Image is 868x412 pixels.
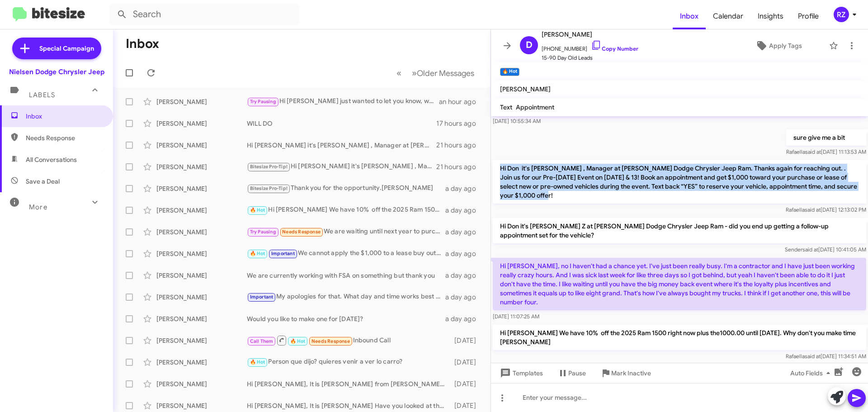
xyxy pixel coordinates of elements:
span: » [412,67,417,79]
button: Templates [491,365,550,381]
div: a day ago [445,249,483,258]
div: Hi [PERSON_NAME] just wanted to let you know, when you come in to ask for [PERSON_NAME] [247,96,439,107]
span: Appointment [516,103,554,111]
span: Auto Fields [790,365,834,381]
span: Try Pausing [250,229,276,235]
span: Templates [498,365,543,381]
span: Needs Response [311,338,350,344]
button: Pause [550,365,593,381]
div: WILL DO [247,119,436,128]
div: [PERSON_NAME] [156,162,247,171]
div: an hour ago [439,97,483,106]
span: Important [250,294,274,300]
div: [PERSON_NAME] [156,227,247,237]
a: Inbox [673,3,706,29]
div: Hi [PERSON_NAME] it's [PERSON_NAME] , Manager at [PERSON_NAME] Dodge Chrysler Jeep Ram. Thanks ag... [247,161,436,172]
p: sure give me a bit [786,129,866,146]
span: Mark Inactive [611,365,651,381]
span: « [396,67,401,79]
div: a day ago [445,184,483,193]
span: Rafaella [DATE] 11:13:53 AM [786,148,866,155]
a: Insights [750,3,791,29]
span: Pause [568,365,586,381]
div: a day ago [445,227,483,237]
span: Bitesize Pro-Tip! [250,164,288,170]
button: Mark Inactive [593,365,658,381]
div: Hi [PERSON_NAME] We have 10% off the 2025 Ram 1500 right now plus the1000.00 until [DATE]. Why do... [247,205,445,215]
span: said at [805,148,821,155]
div: a day ago [445,206,483,215]
span: [PERSON_NAME] [542,29,638,40]
div: [PERSON_NAME] [156,141,247,150]
span: D [526,38,533,52]
a: Copy Number [591,45,638,52]
button: Apply Tags [732,38,825,54]
span: Try Pausing [250,99,276,104]
a: Special Campaign [12,38,101,59]
p: Hi [PERSON_NAME], no I haven't had a chance yet. I've just been really busy. I'm a contractor and... [493,258,866,310]
span: [DATE] 11:07:25 AM [493,313,539,320]
nav: Page navigation example [392,64,480,82]
span: [PHONE_NUMBER] [542,40,638,53]
div: [PERSON_NAME] [156,358,247,367]
span: [PERSON_NAME] [500,85,551,93]
div: [PERSON_NAME] [156,184,247,193]
span: Needs Response [26,133,103,142]
div: 21 hours ago [436,141,483,150]
span: All Conversations [26,155,77,164]
div: RZ [834,7,849,22]
p: Hi Don it's [PERSON_NAME] Z at [PERSON_NAME] Dodge Chrysler Jeep Ram - did you end up getting a f... [493,218,866,243]
a: Profile [791,3,826,29]
span: said at [805,353,821,360]
span: Call Them [250,338,274,344]
span: Rafaella [DATE] 11:34:51 AM [786,353,866,360]
p: Hi [PERSON_NAME] We have 10% off the 2025 Ram 1500 right now plus the1000.00 until [DATE]. Why do... [493,325,866,350]
span: Text [500,103,512,111]
span: Important [271,251,295,256]
div: 21 hours ago [436,162,483,171]
button: Previous [391,64,407,82]
div: We are waiting until next year to purchase a new pacifica. I'll get in touch with you then. [247,227,445,237]
div: We are currently working with FSA on something but thank you [247,271,445,280]
div: Hi [PERSON_NAME] it's [PERSON_NAME] , Manager at [PERSON_NAME] Dodge Chrysler Jeep Ram. Thanks ag... [247,141,436,150]
span: Bitesize Pro-Tip! [250,185,288,191]
span: 🔥 Hot [250,251,265,256]
div: We cannot apply the $1,000 to a lease buy out being that it is a contracted value from your bank.... [247,248,445,259]
div: [PERSON_NAME] [156,401,247,410]
div: a day ago [445,314,483,323]
div: [PERSON_NAME] [156,293,247,302]
div: [DATE] [450,358,483,367]
div: [PERSON_NAME] [156,314,247,323]
div: a day ago [445,271,483,280]
button: Next [406,64,480,82]
div: [PERSON_NAME] [156,206,247,215]
div: [PERSON_NAME] [156,119,247,128]
span: Sender [DATE] 10:41:05 AM [785,246,866,253]
span: Needs Response [282,229,321,235]
div: Would you like to make one for [DATE]? [247,314,445,323]
span: Inbox [26,112,103,121]
div: 17 hours ago [436,119,483,128]
span: 🔥 Hot [250,207,265,213]
button: RZ [826,7,858,22]
div: Hi [PERSON_NAME], It is [PERSON_NAME] Have you looked at the Grand Wagoneer link that I sent you?... [247,401,450,410]
p: Hi Don it's [PERSON_NAME] , Manager at [PERSON_NAME] Dodge Chrysler Jeep Ram. Thanks again for re... [493,160,866,204]
span: 15-90 Day Old Leads [542,53,638,62]
div: a day ago [445,293,483,302]
span: Older Messages [417,68,474,78]
div: Thank you for the opportunity.[PERSON_NAME] [247,183,445,194]
div: [PERSON_NAME] [156,336,247,345]
span: Save a Deal [26,177,60,186]
span: Rafaella [DATE] 12:13:02 PM [786,206,866,213]
h1: Inbox [126,37,159,51]
div: [DATE] [450,336,483,345]
div: [DATE] [450,401,483,410]
div: Hi [PERSON_NAME], It is [PERSON_NAME] from [PERSON_NAME] in [GEOGRAPHIC_DATA]. The 2022 Ram 1500 ... [247,379,450,388]
div: Person que dijo? quieres venir a ver lo carro? [247,357,450,367]
button: Auto Fields [783,365,841,381]
div: Nielsen Dodge Chrysler Jeep [9,67,104,76]
div: [PERSON_NAME] [156,271,247,280]
span: 🔥 Hot [250,359,265,365]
